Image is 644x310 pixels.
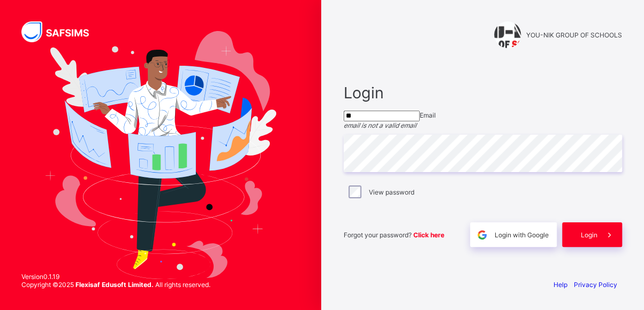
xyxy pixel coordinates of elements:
span: Login [581,231,597,239]
span: Login with Google [495,231,549,239]
strong: Flexisaf Edusoft Limited. [75,281,154,289]
a: Help [554,281,567,289]
img: Hero Image [45,31,276,279]
label: View password [369,188,414,196]
a: Privacy Policy [574,281,617,289]
a: Click here [413,231,444,239]
span: Version 0.1.19 [21,273,210,281]
img: google.396cfc9801f0270233282035f929180a.svg [476,229,488,241]
span: Copyright © 2025 All rights reserved. [21,281,210,289]
span: Email [420,111,436,119]
img: SAFSIMS Logo [21,21,102,42]
em: email is not a valid email [344,121,416,129]
span: Login [344,83,622,102]
span: YOU-NIK GROUP OF SCHOOLS [526,31,622,39]
span: Forgot your password? [344,231,444,239]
